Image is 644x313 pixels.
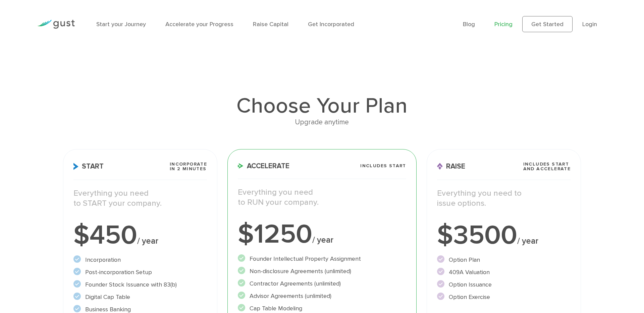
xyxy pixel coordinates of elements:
[63,95,581,117] h1: Choose Your Plan
[238,292,406,301] li: Advisor Agreements (unlimited)
[437,222,571,249] div: $3500
[238,304,406,313] li: Cap Table Modeling
[253,21,288,28] a: Raise Capital
[165,21,233,28] a: Accelerate your Progress
[238,163,289,170] span: Accelerate
[523,162,571,171] span: Includes START and ACCELERATE
[437,163,443,170] img: Raise Icon
[73,163,104,170] span: Start
[73,255,207,264] li: Incorporation
[137,236,158,246] span: / year
[582,21,597,28] a: Login
[73,222,207,249] div: $450
[437,163,465,170] span: Raise
[96,21,146,28] a: Start your Journey
[437,255,571,264] li: Option Plan
[73,163,78,170] img: Start Icon X2
[238,163,244,169] img: Accelerate Icon
[494,21,513,28] a: Pricing
[73,280,207,289] li: Founder Stock Issuance with 83(b)
[238,267,406,276] li: Non-disclosure Agreements (unlimited)
[437,188,571,208] p: Everything you need to issue options.
[437,293,571,302] li: Option Exercise
[437,280,571,289] li: Option Issuance
[238,221,406,248] div: $1250
[437,268,571,277] li: 409A Valuation
[463,21,475,28] a: Blog
[522,16,573,32] a: Get Started
[360,164,406,168] span: Includes START
[517,236,538,246] span: / year
[37,20,75,29] img: Gust Logo
[73,188,207,208] p: Everything you need to START your company.
[73,293,207,302] li: Digital Cap Table
[170,162,207,171] span: Incorporate in 2 Minutes
[238,254,406,263] li: Founder Intellectual Property Assignment
[312,235,333,245] span: / year
[308,21,354,28] a: Get Incorporated
[238,187,406,207] p: Everything you need to RUN your company.
[73,268,207,277] li: Post-incorporation Setup
[63,117,581,128] div: Upgrade anytime
[238,279,406,288] li: Contractor Agreements (unlimited)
